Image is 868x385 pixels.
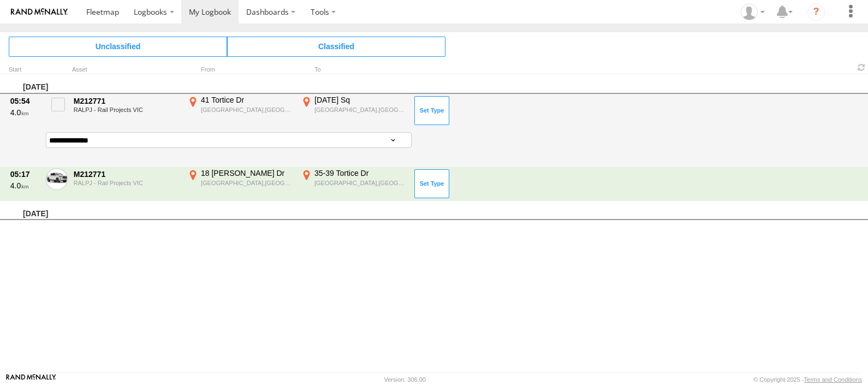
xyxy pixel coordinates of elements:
[9,37,227,56] span: Click to view Unclassified Trips
[74,106,180,113] div: RALPJ - Rail Projects VIC
[74,169,180,179] div: M212771
[804,376,862,383] a: Terms and Conditions
[299,95,408,127] label: Click to View Event Location
[227,37,445,56] span: Click to view Classified Trips
[74,180,180,186] div: RALPJ - Rail Projects VIC
[10,108,40,117] div: 4.0
[72,67,181,73] div: Asset
[201,106,293,114] div: [GEOGRAPHIC_DATA],[GEOGRAPHIC_DATA]
[11,8,68,16] img: rand-logo.svg
[314,168,407,178] div: 35-39 Tortice Dr
[414,96,449,125] button: Click to Set
[201,95,293,105] div: 41 Tortice Dr
[314,179,407,187] div: [GEOGRAPHIC_DATA],[GEOGRAPHIC_DATA]
[74,96,180,106] div: M212771
[201,168,293,178] div: 18 [PERSON_NAME] Dr
[10,96,40,106] div: 05:54
[299,67,408,73] div: To
[201,179,293,187] div: [GEOGRAPHIC_DATA],[GEOGRAPHIC_DATA]
[186,67,295,73] div: From
[10,181,40,191] div: 4.0
[6,374,56,385] a: Visit our Website
[414,169,449,198] button: Click to Set
[807,3,825,21] i: ?
[186,168,295,200] label: Click to View Event Location
[855,62,868,73] span: Refresh
[10,169,40,179] div: 05:17
[9,67,41,73] div: Click to Sort
[314,106,407,114] div: [GEOGRAPHIC_DATA],[GEOGRAPHIC_DATA]
[186,95,295,127] label: Click to View Event Location
[384,376,426,383] div: Version: 306.00
[314,95,407,105] div: [DATE] Sq
[753,376,862,383] div: © Copyright 2025 -
[737,4,769,20] div: Andrew Stead
[299,168,408,200] label: Click to View Event Location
